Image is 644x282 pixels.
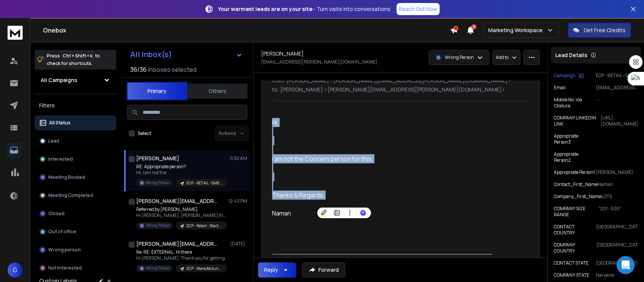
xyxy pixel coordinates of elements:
[272,77,529,84] p: from: [PERSON_NAME] <[PERSON_NAME][EMAIL_ADDRESS][PERSON_NAME][DOMAIN_NAME]>
[554,73,576,79] p: Campaign
[8,26,23,40] img: logo
[272,118,278,127] span: Hi,
[136,249,227,255] p: Re: RE: EXTERNAL: Hi there
[445,54,474,60] p: Wrong Person
[598,97,638,109] p: -
[49,120,71,126] p: All Status
[186,223,223,229] p: ECP - Retail - Startup | [PERSON_NAME]
[596,272,638,278] p: Haryana
[554,272,589,278] p: COMPANY STATE
[136,255,227,261] p: Hi [PERSON_NAME], Thank you for getting
[136,155,179,162] h1: [PERSON_NAME]
[399,5,437,13] p: Reach Out Now
[258,262,296,277] button: Reply
[35,206,116,221] button: Closed
[554,224,596,236] p: CONTACT COUNTRY
[186,266,223,271] p: ECP - Manufacturing - Enterprise | [PERSON_NAME]
[554,151,596,163] p: Appropriate Person2
[48,229,76,235] p: Out of office
[35,260,116,276] button: Not Interested
[261,50,304,57] h1: [PERSON_NAME]
[397,3,440,15] a: Reach Out Now
[261,59,377,65] p: [EMAIL_ADDRESS][PERSON_NAME][DOMAIN_NAME]
[35,73,116,88] button: All Campaigns
[35,170,116,185] button: Meeting Booked
[471,24,476,29] span: 3
[41,76,77,84] h1: All Campaigns
[136,212,227,218] p: Hi [PERSON_NAME], [PERSON_NAME] thought it would
[488,26,546,34] p: Marketing Workspace
[596,260,638,266] p: [GEOGRAPHIC_DATA]
[272,209,291,217] span: Naman
[146,180,170,186] p: Wrong Person
[554,133,596,145] p: Appropriate Person3
[229,198,247,204] p: 12:43 PM
[272,86,529,93] p: to: [PERSON_NAME] <[PERSON_NAME][EMAIL_ADDRESS][PERSON_NAME][DOMAIN_NAME]>
[146,223,170,228] p: Wrong Person
[554,242,596,254] p: COMPANY COUNTRY
[136,164,227,170] p: RE: Appropriate person?
[48,265,82,271] p: Not Interested
[596,73,638,79] p: ECP - RETAIL - SMB | [PERSON_NAME]
[596,224,638,236] p: [GEOGRAPHIC_DATA]
[35,133,116,149] button: Lead
[554,194,601,200] p: Company_First_Name
[554,169,595,175] p: Appropriate Person1
[302,262,345,277] button: Forward
[596,169,638,175] p: [PERSON_NAME]
[35,188,116,203] button: Meeting Completed
[264,266,278,274] div: Reply
[186,180,223,186] p: ECP - RETAIL - SMB | [PERSON_NAME]
[48,174,85,180] p: Meeting Booked
[48,156,73,162] p: Interested
[601,194,638,200] p: LOTS
[601,115,638,127] p: [URL][DOMAIN_NAME]
[554,73,584,79] button: Campaign
[616,256,635,274] div: Open Intercom Messenger
[8,262,23,277] button: G
[598,206,638,218] p: "201 - 500"
[554,115,601,127] p: COMPANY LINKEDIN LINK
[35,242,116,257] button: Wrong person
[47,52,100,67] p: Press to check for shortcuts.
[218,5,312,12] strong: Your warmest leads are on your site
[48,247,81,253] p: Wrong person
[48,138,59,144] p: Lead
[35,224,116,239] button: Out of office
[136,240,219,248] h1: [PERSON_NAME][EMAIL_ADDRESS][PERSON_NAME][DOMAIN_NAME]
[596,85,638,91] p: [EMAIL_ADDRESS][PERSON_NAME][DOMAIN_NAME]
[218,5,390,13] p: – Turn visits into conversations
[568,23,631,38] button: Get Free Credits
[124,47,249,62] button: All Inbox(s)
[148,65,197,74] h3: Inboxes selected
[554,206,598,218] p: COMPANY SIZE RANGE
[554,260,589,266] p: CONTACT STATE
[130,65,147,74] span: 36 / 36
[555,51,587,59] p: Lead Details
[272,191,324,199] span: Thanks & Regards,
[230,155,247,161] p: 11:32 AM
[230,241,247,247] p: [DATE]
[554,181,598,187] p: Contact_First_Name
[596,242,638,254] p: [GEOGRAPHIC_DATA]
[136,170,227,176] p: Hi, I am not the
[35,115,116,130] button: All Status
[35,152,116,167] button: Interested
[136,197,219,205] h1: [PERSON_NAME][EMAIL_ADDRESS][DOMAIN_NAME]
[554,85,566,91] p: Email
[48,192,93,198] p: Meeting Completed
[496,54,509,60] p: Add to
[61,51,94,60] span: Ctrl + Shift + k
[130,51,172,58] h1: All Inbox(s)
[146,265,170,271] p: Wrong Person
[35,100,116,111] h3: Filters
[584,26,626,34] p: Get Free Credits
[48,211,65,217] p: Closed
[136,206,227,212] p: Referred by [PERSON_NAME]
[598,181,638,187] p: Naman
[187,83,247,99] button: Others
[127,82,187,100] button: Primary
